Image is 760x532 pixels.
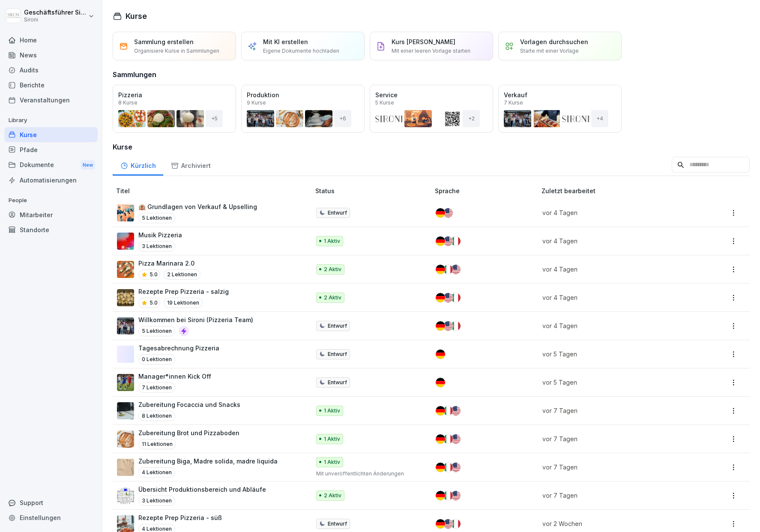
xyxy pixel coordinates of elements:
[328,520,347,528] p: Entwurf
[4,127,98,142] a: Kurse
[247,100,266,105] p: 9 Kurse
[436,406,445,415] img: de.svg
[542,519,686,528] p: vor 2 Wochen
[138,230,182,239] p: Musik Pizzeria
[4,63,98,78] div: Audits
[451,519,461,529] img: it.svg
[451,406,461,415] img: us.svg
[263,47,339,55] p: Eigene Dokumente hochladen
[4,33,98,48] a: Home
[392,47,470,55] p: Mit einer leeren Vorlage starten
[435,186,538,195] p: Sprache
[443,265,453,274] img: it.svg
[324,407,340,415] p: 1 Aktiv
[138,513,222,522] p: Rezepte Prep Pizzeria - süß
[117,487,134,504] img: yywuv9ckt9ax3nq56adns8w7.png
[113,69,156,80] h3: Sammlungen
[4,157,98,173] a: DokumenteNew
[134,37,194,46] p: Sammlung erstellen
[113,142,750,152] h3: Kurse
[375,90,488,99] p: Service
[4,222,98,237] div: Standorte
[150,299,158,307] p: 5.0
[443,491,453,500] img: it.svg
[436,463,445,472] img: de.svg
[117,402,134,419] img: gxsr99ubtjittqjfg6pwkycm.png
[138,259,200,268] p: Pizza Marinara 2.0
[542,265,686,274] p: vor 4 Tagen
[4,93,98,108] a: Veranstaltungen
[370,85,493,133] a: Service5 Kurse+2
[24,9,87,16] p: Geschäftsführer Sironi
[4,207,98,222] a: Mitarbeiter
[247,90,359,99] p: Produktion
[138,439,176,449] p: 11 Lektionen
[542,378,686,387] p: vor 5 Tagen
[4,78,98,93] a: Berichte
[4,48,98,63] a: News
[375,100,394,105] p: 5 Kurse
[392,37,455,46] p: Kurs [PERSON_NAME]
[591,110,608,127] div: + 4
[463,110,480,127] div: + 2
[4,114,98,127] p: Library
[138,457,278,466] p: Zubereitung Biga, Madre solida, madre liquida
[542,321,686,330] p: vor 4 Tagen
[451,463,461,472] img: us.svg
[4,142,98,157] div: Pfade
[542,434,686,443] p: vor 7 Tagen
[81,160,95,170] div: New
[117,261,134,278] img: jnx4cumldtmuu36vvhh5e6s9.png
[138,372,211,381] p: Manager*innen Kick Off
[504,100,523,105] p: 7 Kurse
[116,186,312,195] p: Titel
[451,321,461,331] img: it.svg
[443,236,453,246] img: us.svg
[436,519,445,529] img: de.svg
[138,202,257,211] p: 🏨 Grundlagen von Verkauf & Upselling
[4,194,98,207] p: People
[443,321,453,331] img: us.svg
[164,269,200,280] p: 2 Lektionen
[451,293,461,302] img: it.svg
[328,350,347,358] p: Entwurf
[134,47,219,55] p: Organisiere Kurse in Sammlungen
[117,204,134,221] img: a8yn40tlpli2795yia0sxgfc.png
[443,519,453,529] img: us.svg
[334,110,351,127] div: + 6
[138,383,175,393] p: 7 Lektionen
[436,491,445,500] img: de.svg
[150,271,158,278] p: 5.0
[138,400,240,409] p: Zubereitung Focaccia und Snacks
[4,510,98,525] a: Einstellungen
[24,17,87,23] p: Sironi
[324,237,340,245] p: 1 Aktiv
[443,293,453,302] img: us.svg
[542,208,686,217] p: vor 4 Tagen
[117,459,134,476] img: ekvwbgorvm2ocewxw43lsusz.png
[138,467,175,478] p: 4 Lektionen
[138,326,175,336] p: 5 Lektionen
[436,321,445,331] img: de.svg
[138,241,175,251] p: 3 Lektionen
[542,406,686,415] p: vor 7 Tagen
[138,485,266,494] p: Übersicht Produktionsbereich und Abläufe
[436,378,445,387] img: de.svg
[504,90,616,99] p: Verkauf
[451,236,461,246] img: it.svg
[117,233,134,250] img: yh4wz2vfvintp4rn1kv0mog4.png
[118,90,230,99] p: Pizzeria
[328,209,347,217] p: Entwurf
[138,213,175,223] p: 5 Lektionen
[451,434,461,444] img: us.svg
[436,350,445,359] img: de.svg
[520,37,588,46] p: Vorlagen durchsuchen
[117,374,134,391] img: djmyo9e9lvarpqz0q6xij6ca.png
[138,428,239,437] p: Zubereitung Brot und Pizzaboden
